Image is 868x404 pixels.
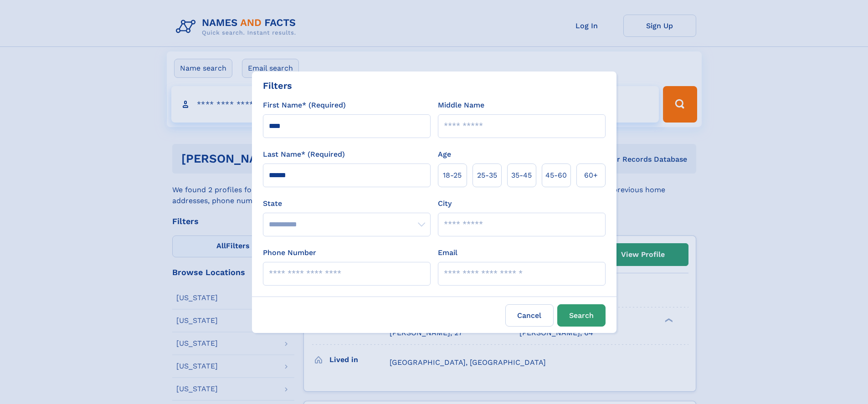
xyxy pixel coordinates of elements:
[438,247,457,258] label: Email
[443,170,462,181] span: 18‑25
[263,149,345,160] label: Last Name* (Required)
[545,170,567,181] span: 45‑60
[438,100,484,111] label: Middle Name
[263,100,346,111] label: First Name* (Required)
[263,247,316,258] label: Phone Number
[438,198,452,209] label: City
[511,170,532,181] span: 35‑45
[477,170,497,181] span: 25‑35
[584,170,598,181] span: 60+
[438,149,451,160] label: Age
[263,198,431,209] label: State
[557,304,606,327] button: Search
[505,304,554,327] label: Cancel
[263,79,292,92] div: Filters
